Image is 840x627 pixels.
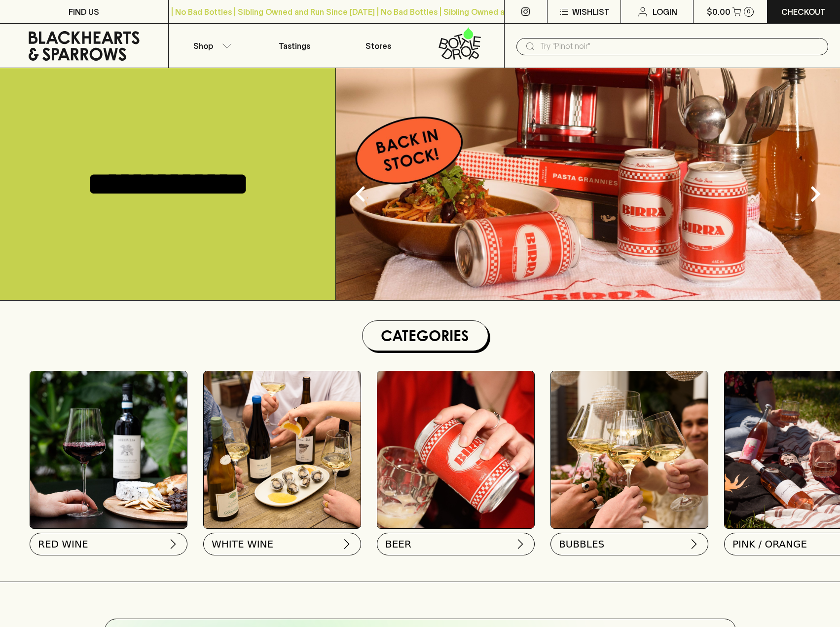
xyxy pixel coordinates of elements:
[366,325,484,347] h1: Categories
[193,40,213,52] p: Shop
[69,6,99,18] p: FIND US
[204,371,361,528] img: optimise
[514,538,526,550] img: chevron-right.svg
[551,371,708,528] img: 2022_Festive_Campaign_INSTA-16 1
[365,40,391,52] p: Stores
[707,6,730,18] p: $0.00
[341,174,380,214] button: Previous
[167,538,179,550] img: chevron-right.svg
[781,6,826,18] p: Checkout
[572,6,610,18] p: Wishlist
[341,538,353,550] img: chevron-right.svg
[38,537,88,551] span: RED WINE
[336,68,840,300] img: optimise
[377,533,535,555] button: BEER
[688,538,700,550] img: chevron-right.svg
[169,24,253,68] button: Shop
[540,39,820,54] input: Try "Pinot noir"
[253,24,336,68] a: Tastings
[377,371,534,528] img: BIRRA_GOOD-TIMES_INSTA-2 1/optimise?auth=Mjk3MjY0ODMzMw__
[203,533,361,555] button: WHITE WINE
[550,533,708,555] button: BUBBLES
[385,537,411,551] span: BEER
[732,537,807,551] span: PINK / ORANGE
[30,371,187,528] img: Red Wine Tasting
[279,40,310,52] p: Tastings
[796,174,835,214] button: Next
[30,533,187,555] button: RED WINE
[336,24,420,68] a: Stores
[653,6,677,18] p: Login
[559,537,604,551] span: BUBBLES
[747,9,751,14] p: 0
[212,537,273,551] span: WHITE WINE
